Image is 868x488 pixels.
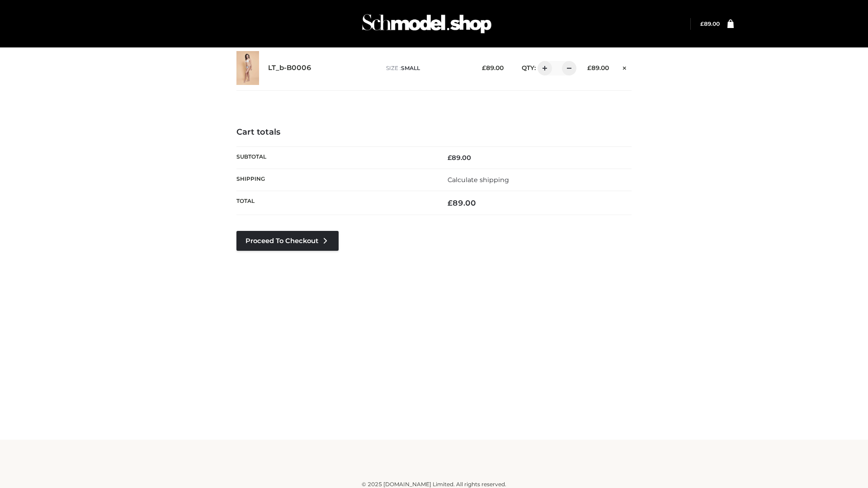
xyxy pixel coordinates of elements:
a: £89.00 [700,20,720,27]
a: Calculate shipping [448,176,509,184]
p: size : [386,64,468,72]
bdi: 89.00 [482,64,504,71]
th: Subtotal [236,146,434,169]
th: Shipping [236,169,434,191]
bdi: 89.00 [587,64,609,71]
bdi: 89.00 [700,20,720,27]
div: QTY: [513,61,573,75]
bdi: 89.00 [448,198,476,207]
a: Proceed to Checkout [236,231,339,251]
img: Schmodel Admin 964 [359,6,495,42]
bdi: 89.00 [448,154,471,162]
a: Remove this item [618,61,632,73]
a: LT_b-B0006 [268,64,311,72]
span: £ [587,64,591,71]
span: £ [448,154,452,162]
span: SMALL [401,65,420,71]
span: £ [700,20,704,27]
h4: Cart totals [236,127,632,137]
span: £ [482,64,486,71]
span: £ [448,198,453,207]
th: Total [236,191,434,215]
